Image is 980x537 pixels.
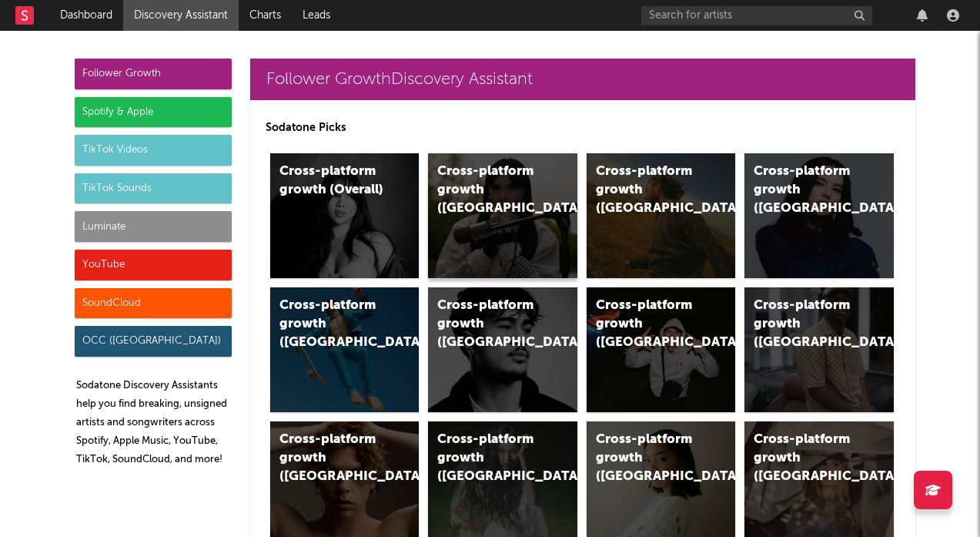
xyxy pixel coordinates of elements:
[75,250,232,280] div: YouTube
[270,287,420,412] a: Cross-platform growth ([GEOGRAPHIC_DATA])
[75,173,232,204] div: TikTok Sounds
[596,431,701,486] div: Cross-platform growth ([GEOGRAPHIC_DATA])
[437,163,542,218] div: Cross-platform growth ([GEOGRAPHIC_DATA])
[641,6,872,25] input: Search for artists
[270,153,420,278] a: Cross-platform growth (Overall)
[75,135,232,166] div: TikTok Videos
[250,59,915,100] a: Follower GrowthDiscovery Assistant
[754,297,858,352] div: Cross-platform growth ([GEOGRAPHIC_DATA])
[754,431,858,486] div: Cross-platform growth ([GEOGRAPHIC_DATA])
[428,153,577,278] a: Cross-platform growth ([GEOGRAPHIC_DATA])
[596,297,701,352] div: Cross-platform growth ([GEOGRAPHIC_DATA]/GSA)
[587,153,736,278] a: Cross-platform growth ([GEOGRAPHIC_DATA])
[279,431,384,486] div: Cross-platform growth ([GEOGRAPHIC_DATA])
[744,153,894,278] a: Cross-platform growth ([GEOGRAPHIC_DATA])
[75,288,232,319] div: SoundCloud
[76,377,232,469] p: Sodatone Discovery Assistants help you find breaking, unsigned artists and songwriters across Spo...
[75,97,232,128] div: Spotify & Apple
[266,119,900,137] p: Sodatone Picks
[754,163,858,218] div: Cross-platform growth ([GEOGRAPHIC_DATA])
[75,59,232,89] div: Follower Growth
[279,297,384,352] div: Cross-platform growth ([GEOGRAPHIC_DATA])
[744,287,894,412] a: Cross-platform growth ([GEOGRAPHIC_DATA])
[596,163,701,218] div: Cross-platform growth ([GEOGRAPHIC_DATA])
[437,297,542,352] div: Cross-platform growth ([GEOGRAPHIC_DATA])
[75,326,232,357] div: OCC ([GEOGRAPHIC_DATA])
[428,287,577,412] a: Cross-platform growth ([GEOGRAPHIC_DATA])
[279,163,384,200] div: Cross-platform growth (Overall)
[587,287,736,412] a: Cross-platform growth ([GEOGRAPHIC_DATA]/GSA)
[75,211,232,242] div: Luminate
[437,431,542,486] div: Cross-platform growth ([GEOGRAPHIC_DATA])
